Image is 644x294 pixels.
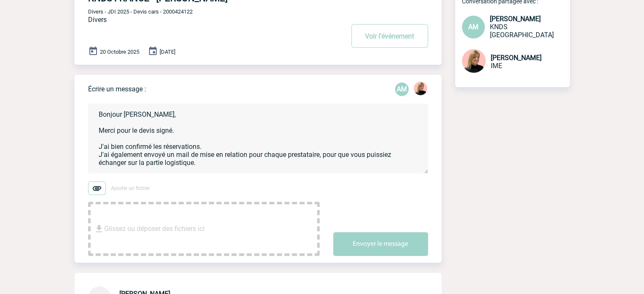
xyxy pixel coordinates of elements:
span: Ajouter un fichier [111,185,150,191]
img: 131233-0.png [462,49,486,73]
span: [DATE] [160,49,175,55]
span: AM [468,23,478,31]
div: Aurélie MORO [395,82,409,96]
span: Divers [88,16,107,24]
span: Glissez ou déposer des fichiers ici [104,208,205,250]
span: 20 Octobre 2025 [100,49,139,55]
button: Envoyer le message [333,232,428,256]
div: Estelle PERIOU [414,82,427,97]
img: file_download.svg [94,224,104,234]
span: Divers - JDI 2025 - Devis cars - 2000424122 [88,8,193,15]
button: Voir l'événement [351,24,428,48]
span: IME [491,62,502,70]
span: [PERSON_NAME] [490,15,541,23]
p: Écrire un message : [88,85,146,93]
span: [PERSON_NAME] [491,54,542,62]
p: AM [395,82,409,96]
img: 131233-0.png [414,82,427,95]
span: KNDS [GEOGRAPHIC_DATA] [490,23,554,39]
